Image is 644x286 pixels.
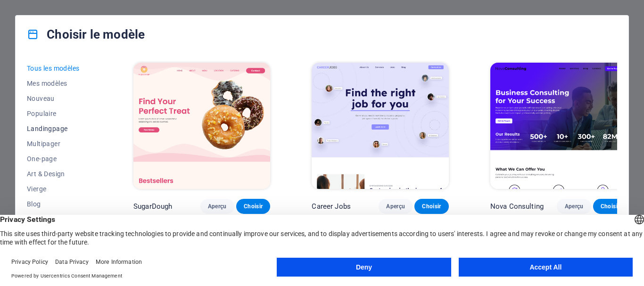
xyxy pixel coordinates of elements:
[27,181,92,196] button: Vierge
[27,95,92,102] span: Nouveau
[27,212,92,227] button: Business
[490,63,627,189] img: Nova Consulting
[386,203,405,210] span: Aperçu
[27,27,145,42] h4: Choisir le modèle
[27,136,92,151] button: Multipager
[564,203,583,210] span: Aperçu
[414,199,448,214] button: Choisir
[133,63,270,189] img: SugarDough
[27,110,92,117] span: Populaire
[208,203,227,210] span: Aperçu
[593,199,627,214] button: Choisir
[27,106,92,121] button: Populaire
[601,203,619,210] span: Choisir
[27,65,92,72] span: Tous les modèles
[27,196,92,212] button: Blog
[490,202,544,211] p: Nova Consulting
[312,63,448,189] img: Career Jobs
[422,203,441,210] span: Choisir
[27,155,92,163] span: One-page
[27,170,92,178] span: Art & Design
[379,199,413,214] button: Aperçu
[27,200,92,208] span: Blog
[133,202,172,211] p: SugarDough
[27,185,92,193] span: Vierge
[27,91,92,106] button: Nouveau
[236,199,270,214] button: Choisir
[557,199,591,214] button: Aperçu
[27,76,92,91] button: Mes modèles
[27,80,92,87] span: Mes modèles
[244,203,263,210] span: Choisir
[27,151,92,166] button: One-page
[27,166,92,181] button: Art & Design
[27,140,92,147] span: Multipager
[27,61,92,76] button: Tous les modèles
[200,199,234,214] button: Aperçu
[27,125,92,132] span: Landingpage
[27,121,92,136] button: Landingpage
[312,202,351,211] p: Career Jobs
